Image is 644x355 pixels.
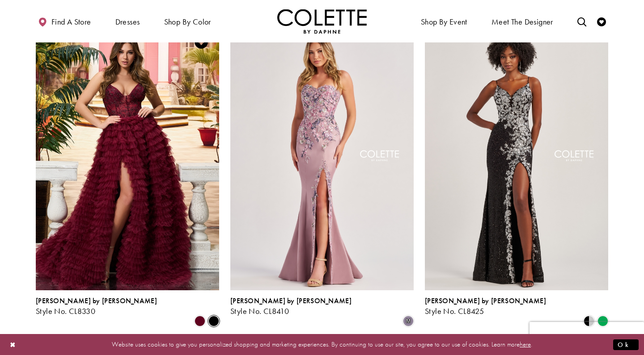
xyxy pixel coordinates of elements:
span: [PERSON_NAME] by [PERSON_NAME] [425,296,546,305]
a: Visit Colette by Daphne Style No. CL8410 Page [230,24,414,290]
p: Website uses cookies to give you personalized shopping and marketing experiences. By continuing t... [64,338,580,351]
a: Visit Colette by Daphne Style No. CL8330 Page [36,24,219,290]
a: Toggle search [575,9,589,33]
span: [PERSON_NAME] by [PERSON_NAME] [230,296,352,305]
i: Dusty Lilac/Multi [403,316,414,326]
span: Shop By Event [419,9,470,33]
div: Colette by Daphne Style No. CL8410 [230,297,352,316]
span: Shop by color [162,9,213,33]
iframe: reCAPTCHA [530,322,644,349]
i: Black/Silver [584,316,594,326]
i: Emerald [597,316,608,326]
div: Colette by Daphne Style No. CL8425 [425,297,546,316]
a: here [520,340,531,349]
span: Style No. CL8330 [36,306,95,316]
button: Close Dialog [5,337,21,352]
span: Shop By Event [421,17,467,26]
span: Style No. CL8410 [230,306,289,316]
span: Style No. CL8425 [425,306,484,316]
i: Bordeaux [195,316,205,326]
img: Colette by Daphne [277,9,367,33]
span: Find a store [51,17,91,26]
i: Black [208,316,219,326]
span: Dresses [115,17,140,26]
div: Colette by Daphne Style No. CL8330 [36,297,157,316]
button: Submit Dialog [613,339,639,350]
a: Find a store [36,9,93,33]
a: Meet the designer [489,9,555,33]
span: Meet the designer [491,17,553,26]
a: Visit Colette by Daphne Style No. CL8425 Page [425,24,608,290]
span: [PERSON_NAME] by [PERSON_NAME] [36,296,157,305]
a: Visit Home Page [277,9,367,33]
span: Shop by color [164,17,211,26]
span: Dresses [113,9,142,33]
a: Check Wishlist [595,9,608,33]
